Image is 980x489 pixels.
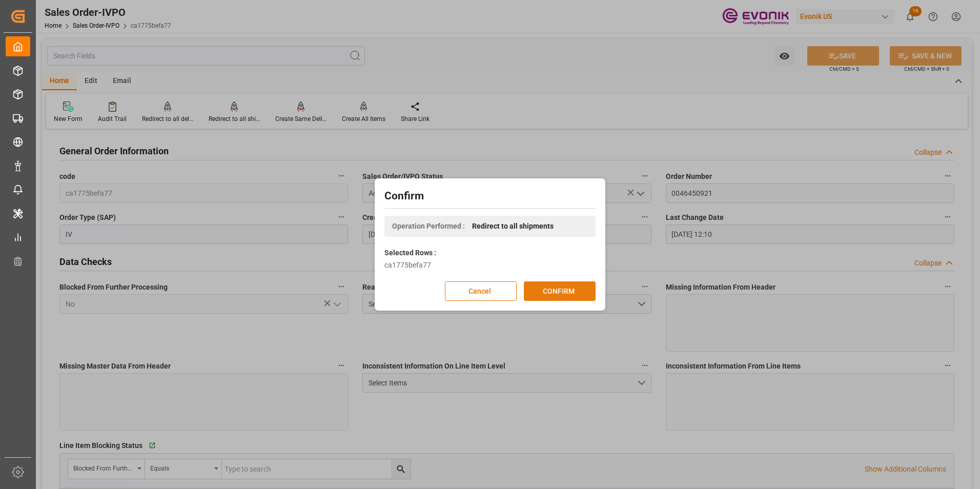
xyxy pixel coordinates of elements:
span: Operation Performed : [392,221,465,232]
div: ca1775befa77 [384,260,596,271]
span: Redirect to all shipments [472,221,554,232]
h2: Confirm [384,188,596,205]
button: Cancel [445,281,517,301]
label: Selected Rows : [384,248,436,258]
button: CONFIRM [524,281,596,301]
